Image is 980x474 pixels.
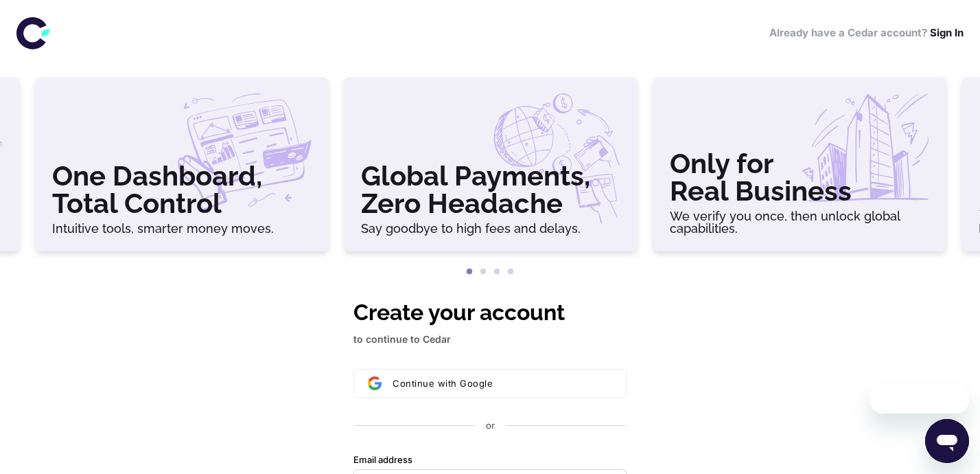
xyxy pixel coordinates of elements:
iframe: Message from company [870,383,969,414]
h6: Say goodbye to high fees and delays. [361,223,620,235]
h3: Only for Real Business [670,150,929,205]
iframe: Button to launch messaging window [925,419,969,463]
h3: Global Payments, Zero Headache [361,162,620,217]
h6: We verify you once, then unlock global capabilities. [670,210,929,235]
span: Continue with Google [393,378,493,389]
h3: One Dashboard, Total Control [52,162,312,217]
button: 4 [504,265,517,279]
h1: Create your account [353,296,627,329]
p: to continue to Cedar [353,332,627,347]
button: Sign in with GoogleContinue with Google [353,369,627,398]
button: 3 [490,265,504,279]
img: Sign in with Google [368,376,382,390]
p: or [486,420,495,432]
h6: Already have a Cedar account? [769,25,964,41]
button: 2 [476,265,490,279]
h6: Intuitive tools, smarter money moves. [52,223,312,235]
button: 1 [463,265,476,279]
label: Email address [353,454,412,466]
a: Sign In [930,26,964,39]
